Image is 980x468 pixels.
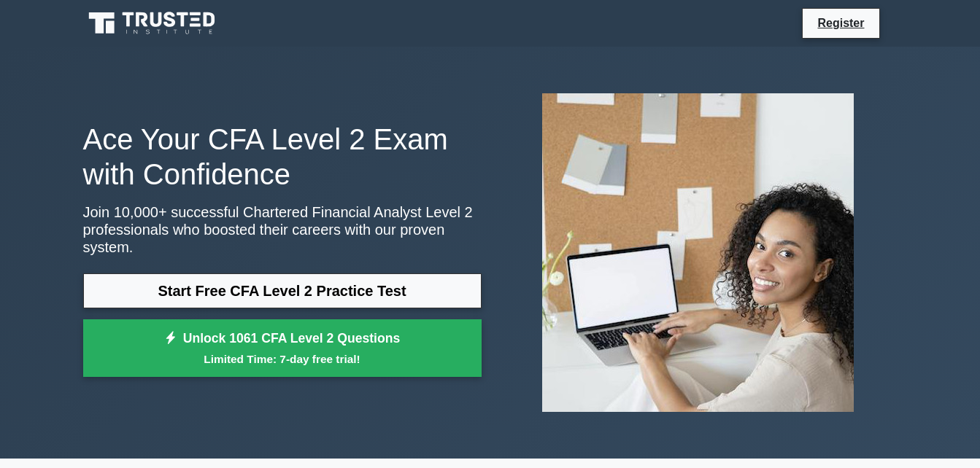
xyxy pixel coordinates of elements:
[83,203,482,256] p: Join 10,000+ successful Chartered Financial Analyst Level 2 professionals who boosted their caree...
[83,122,482,192] h1: Ace Your CFA Level 2 Exam with Confidence
[809,14,873,32] a: Register
[101,351,463,367] small: Limited Time: 7-day free trial!
[83,273,482,308] a: Start Free CFA Level 2 Practice Test
[83,319,482,378] a: Unlock 1061 CFA Level 2 QuestionsLimited Time: 7-day free trial!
